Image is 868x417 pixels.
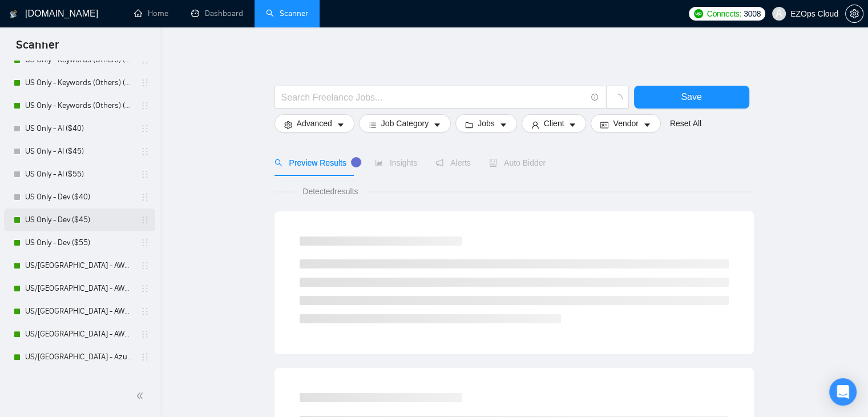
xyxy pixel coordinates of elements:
[381,117,429,130] span: Job Category
[140,193,150,202] span: holder
[568,121,576,129] span: caret-down
[140,238,150,247] span: holder
[25,231,134,254] a: US Only - Dev ($55)
[25,254,134,277] a: US/[GEOGRAPHIC_DATA] - AWS (Best Clients) ($55)
[140,352,150,362] span: holder
[846,9,863,18] span: setting
[140,307,150,316] span: holder
[274,114,354,133] button: settingAdvancedcaret-down
[375,159,383,167] span: area-chart
[140,147,150,156] span: holder
[351,157,361,167] div: Tooltip anchor
[297,117,332,130] span: Advanced
[10,5,18,23] img: logo
[829,378,857,406] div: Open Intercom Messenger
[284,121,292,129] span: setting
[489,158,546,167] span: Auto Bidder
[337,121,345,129] span: caret-down
[140,78,150,87] span: holder
[25,94,134,117] a: US Only - Keywords (Others) ($55)
[140,284,150,293] span: holder
[140,215,150,224] span: holder
[294,185,366,198] span: Detected results
[274,158,357,167] span: Preview Results
[369,121,377,129] span: bars
[489,159,497,167] span: robot
[845,9,863,18] a: setting
[544,117,564,130] span: Client
[600,121,608,129] span: idcard
[591,94,599,101] span: info-circle
[25,117,134,140] a: US Only - AI ($40)
[531,121,539,129] span: user
[140,101,150,110] span: holder
[140,261,150,270] span: holder
[591,114,660,133] button: idcardVendorcaret-down
[613,117,638,130] span: Vendor
[136,390,147,402] span: double-left
[634,86,749,109] button: Save
[775,10,783,18] span: user
[478,117,495,130] span: Jobs
[266,9,308,18] a: searchScanner
[25,346,134,368] a: US/[GEOGRAPHIC_DATA] - Azure ($40)
[522,114,587,133] button: userClientcaret-down
[465,121,473,129] span: folder
[274,159,282,167] span: search
[435,159,443,167] span: notification
[612,94,623,104] span: loading
[191,9,243,18] a: dashboardDashboard
[25,71,134,94] a: US Only - Keywords (Others) ($45)
[140,170,150,179] span: holder
[643,121,651,129] span: caret-down
[435,158,471,167] span: Alerts
[455,114,517,133] button: folderJobscaret-down
[25,323,134,346] a: US/[GEOGRAPHIC_DATA] - AWS ($55)
[744,7,761,20] span: 3008
[359,114,451,133] button: barsJob Categorycaret-down
[140,124,150,133] span: holder
[25,209,134,231] a: US Only - Dev ($45)
[845,5,863,23] button: setting
[25,186,134,209] a: US Only - Dev ($40)
[375,158,417,167] span: Insights
[25,300,134,323] a: US/[GEOGRAPHIC_DATA] - AWS ($45)
[670,117,701,130] a: Reset All
[25,277,134,300] a: US/[GEOGRAPHIC_DATA] - AWS ($40)
[499,121,507,129] span: caret-down
[25,140,134,163] a: US Only - AI ($45)
[25,368,134,391] a: US/[GEOGRAPHIC_DATA] - Azure ($45)
[707,7,741,20] span: Connects:
[694,9,703,18] img: upwork-logo.png
[7,37,68,61] span: Scanner
[140,330,150,339] span: holder
[281,90,586,105] input: Search Freelance Jobs...
[25,163,134,186] a: US Only - AI ($55)
[134,9,168,18] a: homeHome
[433,121,441,129] span: caret-down
[681,90,701,104] span: Save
